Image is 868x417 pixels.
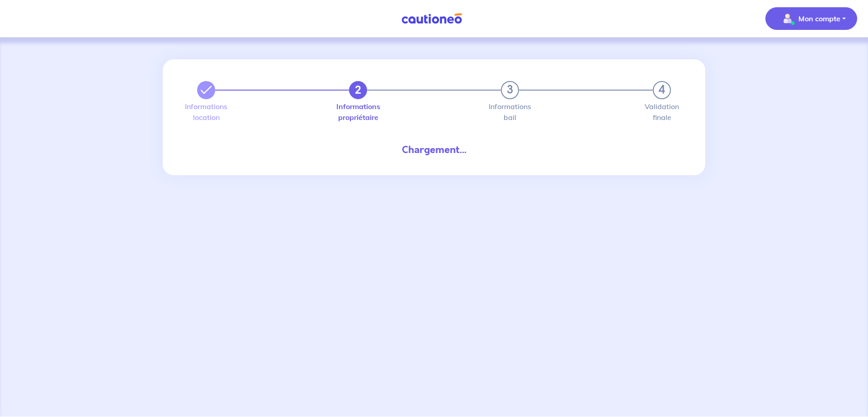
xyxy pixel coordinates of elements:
[349,103,367,121] label: Informations propriétaire
[190,143,678,157] div: Chargement...
[653,103,671,121] label: Validation finale
[398,13,466,24] img: Cautioneo
[765,7,857,30] button: illu_account_valid_menu.svgMon compte
[780,11,795,26] img: illu_account_valid_menu.svg
[349,81,367,99] button: 2
[798,13,840,24] p: Mon compte
[197,103,215,121] label: Informations location
[501,103,519,121] label: Informations bail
